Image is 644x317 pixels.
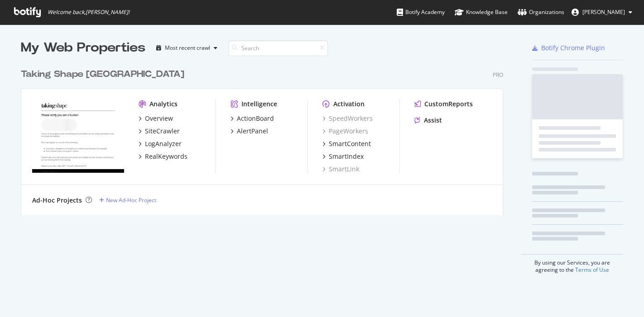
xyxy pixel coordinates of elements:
a: New Ad-Hoc Project [99,196,156,204]
div: Botify Academy [397,8,445,17]
a: AlertPanel [231,127,268,136]
div: SiteCrawler [145,127,180,136]
img: Takingshape.com [32,99,124,173]
a: Overview [139,114,173,123]
a: SpeedWorkers [322,114,373,123]
button: [PERSON_NAME] [564,5,639,19]
div: Knowledge Base [455,8,508,17]
span: Kiran Flynn [582,8,625,16]
div: Ad-Hoc Projects [32,196,82,205]
div: AlertPanel [237,127,268,136]
div: CustomReports [424,99,473,109]
a: ActionBoard [231,114,274,123]
a: SmartIndex [322,152,364,161]
div: SmartIndex [329,152,364,161]
div: Pro [493,71,503,79]
div: Overview [145,114,173,123]
div: grid [21,57,510,215]
div: New Ad-Hoc Project [106,196,156,204]
button: Most recent crawl [153,41,221,55]
div: ActionBoard [237,114,274,123]
div: By using our Services, you are agreeing to the [521,254,623,274]
a: SiteCrawler [139,127,180,136]
div: Organizations [518,8,564,17]
div: LogAnalyzer [145,139,182,148]
div: Intelligence [241,99,277,109]
div: Analytics [149,99,178,109]
div: Activation [333,99,365,109]
a: Botify Chrome Plugin [532,43,605,52]
div: Taking Shape [GEOGRAPHIC_DATA] [21,68,184,81]
span: Welcome back, [PERSON_NAME] ! [48,9,130,16]
a: PageWorkers [322,127,368,136]
a: Assist [414,116,442,125]
input: Search [228,40,328,56]
div: My Web Properties [21,39,145,57]
a: LogAnalyzer [139,139,182,148]
a: CustomReports [414,99,473,109]
div: Assist [424,116,442,125]
a: RealKeywords [139,152,187,161]
a: SmartLink [322,165,359,174]
div: RealKeywords [145,152,187,161]
a: SmartContent [322,139,371,148]
a: Terms of Use [575,266,609,274]
div: SmartContent [329,139,371,148]
a: Taking Shape [GEOGRAPHIC_DATA] [21,68,188,81]
div: Most recent crawl [165,45,210,51]
div: Botify Chrome Plugin [541,43,605,52]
